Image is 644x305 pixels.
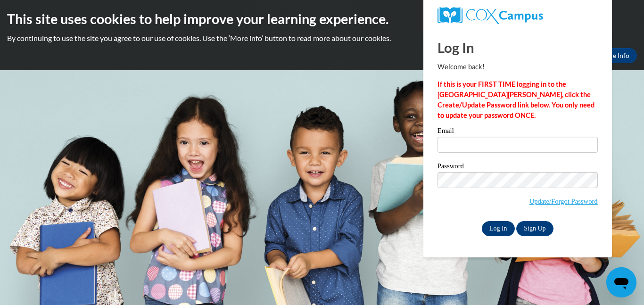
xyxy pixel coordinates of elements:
p: Welcome back! [438,62,598,72]
h2: This site uses cookies to help improve your learning experience. [7,9,637,28]
label: Password [438,163,598,172]
a: Sign Up [516,221,553,236]
input: Log In [482,221,515,236]
iframe: Button to launch messaging window, conversation in progress [606,267,636,297]
p: By continuing to use the site you agree to our use of cookies. Use the ‘More info’ button to read... [7,33,637,43]
label: Email [438,127,598,137]
a: COX Campus [438,7,598,24]
a: Update/Forgot Password [529,198,598,205]
strong: If this is your FIRST TIME logging in to the [GEOGRAPHIC_DATA][PERSON_NAME], click the Create/Upd... [438,80,594,119]
a: More Info [593,48,637,63]
img: COX Campus [438,7,543,24]
h1: Log In [438,38,598,57]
